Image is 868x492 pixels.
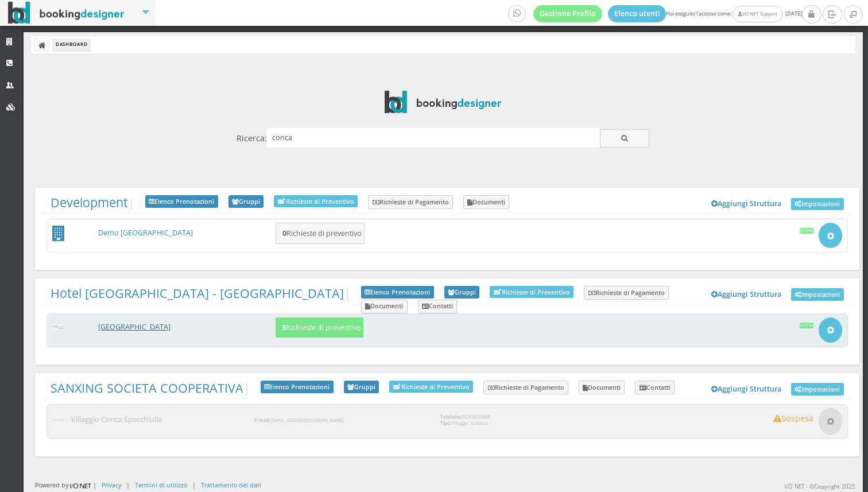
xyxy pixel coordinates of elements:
[435,408,621,432] div: 0836806688 Villaggio Turistico
[51,285,344,301] a: Hotel [GEOGRAPHIC_DATA] - [GEOGRAPHIC_DATA]
[126,481,130,489] div: |
[791,288,844,301] a: Impostazioni
[508,5,802,22] span: Hai eseguito l'accesso come: [DATE]
[440,413,462,420] strong: Telefono:
[706,286,788,303] a: Aggiungi Struttura
[444,286,480,299] a: Gruppi
[51,381,250,396] span: |
[279,229,362,238] h5: Richieste di preventivo
[584,286,669,300] a: Richieste di Pagamento
[51,194,128,211] a: Development
[8,2,125,24] img: BookingDesigner.com
[35,481,96,490] div: Powered by |
[192,481,196,489] div: |
[228,195,264,208] a: Gruppi
[608,5,666,22] a: Elenco utenti
[282,323,286,332] b: 3
[249,412,435,429] div: [EMAIL_ADDRESS][DOMAIN_NAME]
[98,322,170,332] a: [GEOGRAPHIC_DATA]
[800,323,814,328] div: Attiva
[389,381,473,393] a: Richieste di Preventivo
[237,133,267,143] h4: Ricerca:
[733,6,782,22] a: I/O NET Support
[51,286,351,301] span: |
[791,198,844,211] a: Impostazioni
[385,91,501,113] img: BookingDesigner.com
[579,381,625,394] a: Documenti
[267,128,600,147] input: organizzazioni e strutture
[274,195,358,207] a: Richieste di Preventivo
[791,383,844,396] a: Impostazioni
[278,323,361,332] h5: Richieste di preventivo
[368,195,453,209] a: Richieste di Pagamento
[490,286,573,298] a: Richieste di Preventivo
[800,228,814,234] div: Attiva
[261,381,334,393] a: Elenco Prenotazioni
[706,195,788,212] a: Aggiungi Struttura
[52,326,65,329] img: 91e371c1c37d11edbca60a069e529790_max100.png
[201,481,261,489] a: Trattamento dei dati
[135,481,187,489] a: Termini di utilizzo
[361,286,434,299] a: Elenco Prenotazioni
[276,317,363,338] button: 3Richieste di preventivo
[773,413,813,423] h4: Sospesa
[635,381,675,394] a: Contatti
[706,381,788,398] a: Aggiungi Struttura
[440,420,451,426] strong: Tipo:
[53,38,90,51] li: Dashboard
[533,5,602,22] a: Gestione Profilo
[282,228,286,238] b: 0
[254,417,270,423] strong: E-mail:
[51,379,243,396] a: SANXING SOCIETA COOPERATIVA
[145,195,218,208] a: Elenco Prenotazioni
[66,414,247,425] h3: Villaggio Conca Specchiulla
[51,195,135,210] span: |
[102,481,121,489] a: Privacy
[52,419,65,421] img: 9610e479fe2411e89d4fa647fc135771_max100.png
[276,223,365,244] button: 0Richieste di preventivo
[483,381,568,394] a: Richieste di Pagamento
[361,300,408,313] a: Documenti
[418,300,458,313] a: Contatti
[68,481,93,490] img: ionet_small_logo.png
[463,195,510,209] a: Documenti
[344,381,379,393] a: Gruppi
[98,228,193,238] a: Demo [GEOGRAPHIC_DATA]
